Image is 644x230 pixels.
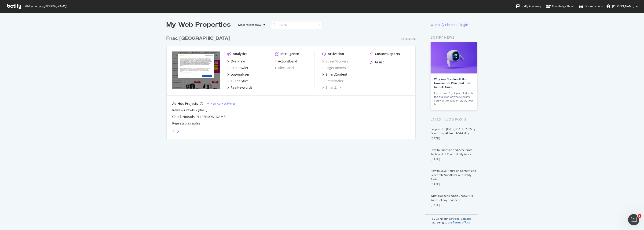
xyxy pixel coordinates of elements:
div: LogAnalyzer [231,72,249,77]
div: Organizations [579,4,603,9]
span: 1 [638,214,641,218]
div: Analytics [233,51,247,56]
div: SmartContent [326,72,347,77]
a: Prepare for [DATE][DATE] 2025 by Prioritizing AI Search Visibility [431,127,476,135]
a: Overview [227,59,245,64]
a: How to Prioritize and Accelerate Technical SEO with Botify Assist [431,148,472,156]
img: Why You Need an AI Bot Governance Plan (and How to Build One) [431,42,477,73]
a: SmartLink [322,85,341,90]
div: [DATE] [431,182,478,186]
a: How to Save Hours on Content and Research Workflows with Botify Assist [431,169,476,181]
div: grid [166,29,419,139]
a: AlertPanel [275,66,294,70]
a: AI Analytics [227,79,249,83]
a: ActionBoard [275,59,297,64]
div: Intelligence [280,51,299,56]
button: [PERSON_NAME] [603,3,642,10]
span: Jonas Correia [612,4,634,8]
div: Botify Academy [516,4,541,9]
a: LogAnalyzer [227,72,249,77]
button: Most recent crawl [234,21,267,29]
a: Regresso as aulas [172,121,200,126]
div: New Ad-Hoc Project [210,102,236,106]
a: SmartContent [322,72,347,77]
input: Search [271,21,322,29]
a: [DATE] [198,108,207,112]
div: Overview [231,59,245,64]
a: SpeedWorkers [322,59,348,64]
div: angle-left [170,128,176,135]
div: ActionBoard [278,59,297,64]
div: [DATE] [431,136,478,141]
div: Ad-Hoc Projects [172,101,198,106]
div: Fnac [GEOGRAPHIC_DATA] [166,35,230,42]
img: www.fnac.pt [172,51,220,89]
a: RealKeywords [227,85,252,90]
a: What Happens When ChatGPT Is Your Holiday Shopper? [431,194,473,202]
a: Botify Chrome Plugin [431,22,468,27]
div: Essential [401,37,416,41]
a: Terms of Use [453,220,470,224]
a: New Ad-Hoc Project [207,102,236,106]
div: SiteCrawler [231,66,249,70]
div: If you haven’t yet grappled with the question of what AI traffic you want to keep or block, now is… [434,91,474,106]
iframe: Intercom live chat [628,214,639,225]
div: CustomReports [375,51,400,56]
div: Most recent crawl [238,23,262,26]
div: Latest Blog Posts [431,117,478,122]
div: [DATE] [431,157,478,161]
div: [DATE] [431,203,478,207]
a: Why You Need an AI Bot Governance Plan (and How to Build One) [434,77,471,89]
div: angle-right [176,129,180,134]
div: By using our Services, you are agreeing to the [425,214,478,224]
div: Botify Chrome Plugin [435,22,468,27]
a: Check Noeuds PT [PERSON_NAME] [172,114,227,119]
div: Knowledge Base [546,4,574,9]
a: CustomReports [370,51,400,56]
a: Fnac [GEOGRAPHIC_DATA] [166,35,232,42]
a: SmartIndex [322,79,344,83]
div: Activation [328,51,344,56]
div: Assist [375,60,384,65]
a: Assist [370,60,384,65]
div: My Web Properties [166,20,231,29]
div: AI Analytics [231,79,249,83]
span: Welcome back, [PERSON_NAME] ! [25,4,67,8]
div: RealKeywords [231,85,252,90]
div: Botify news [431,35,478,40]
a: Review Crawls [172,108,195,113]
a: SiteCrawler [227,66,249,70]
a: PageWorkers [322,66,346,70]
